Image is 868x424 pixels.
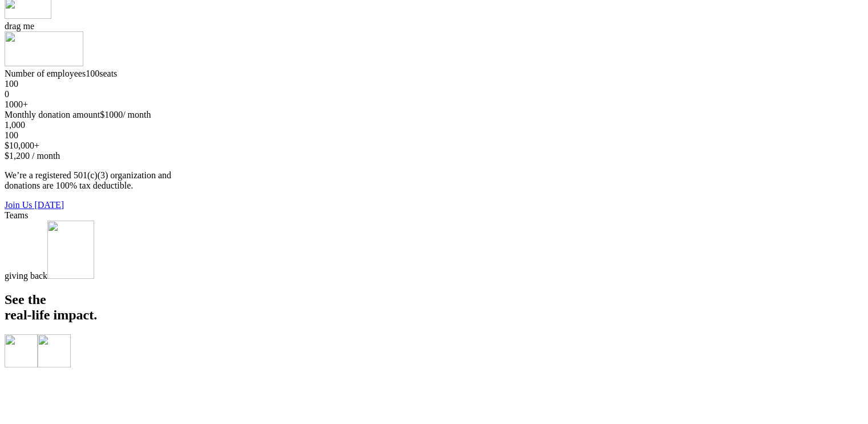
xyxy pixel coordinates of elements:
[5,210,47,281] span: Teams giving back
[5,292,863,323] h2: See the real-life impact.
[5,151,32,161] span: $1,200
[5,21,863,31] div: drag me
[5,110,100,119] span: Monthly donation amount
[5,200,64,210] a: Join Us [DATE]
[5,99,863,110] div: 1000+
[5,120,25,130] span: 1,000
[5,79,18,89] span: 100
[86,69,117,78] span: 100 seats
[5,141,863,151] div: $10,000+
[5,170,863,191] p: We’re a registered 501(c)(3) organization and donations are 100% tax deductible.
[100,110,151,119] span: $ 1000 / month
[5,69,86,78] span: Number of employees
[5,130,863,141] div: 100
[32,151,60,161] span: / month
[5,89,863,99] div: 0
